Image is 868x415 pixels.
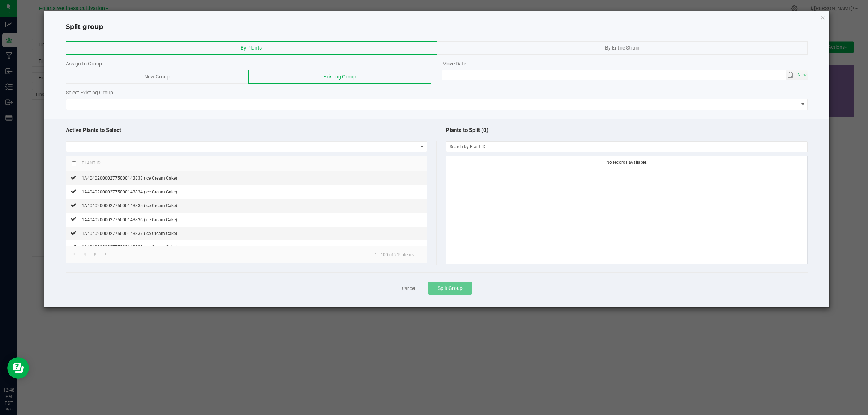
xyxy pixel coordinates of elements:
[446,156,808,169] td: No records available.
[66,127,121,133] span: Active Plants to Select
[438,285,463,291] span: Split Group
[796,70,808,80] span: Set Current date
[82,245,177,250] span: 1A4040200002775000143838 (Ice Cream Cake)
[786,70,796,80] span: Toggle calendar
[82,203,177,208] span: 1A4040200002775000143835 (Ice Cream Cake)
[66,90,113,95] span: Select Existing Group
[66,22,808,32] h4: Split group
[144,74,170,80] span: New Group
[93,251,98,257] span: Go to the next page
[442,61,466,67] span: Move Date
[103,251,109,257] span: Go to the last page
[446,142,808,152] input: NO DATA FOUND
[241,45,262,51] span: By Plants
[82,231,177,236] span: 1A4040200002775000143837 (Ice Cream Cake)
[605,45,639,51] span: By Entire Strain
[90,249,101,259] a: Go to the next page
[446,127,488,133] span: Plants to Split (0)
[101,249,111,259] a: Go to the last page
[82,189,177,194] span: 1A4040200002775000143834 (Ice Cream Cake)
[7,357,29,379] iframe: Resource center
[402,286,415,292] a: Cancel
[796,70,808,80] span: select
[369,249,420,260] kendo-pager-info: 1 - 100 of 219 items
[82,176,177,181] span: 1A4040200002775000143833 (Ice Cream Cake)
[82,217,177,222] span: 1A4040200002775000143836 (Ice Cream Cake)
[82,161,101,166] span: Plant ID
[66,61,102,67] span: Assign to Group
[428,282,472,295] button: Split Group
[323,74,356,80] span: Existing Group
